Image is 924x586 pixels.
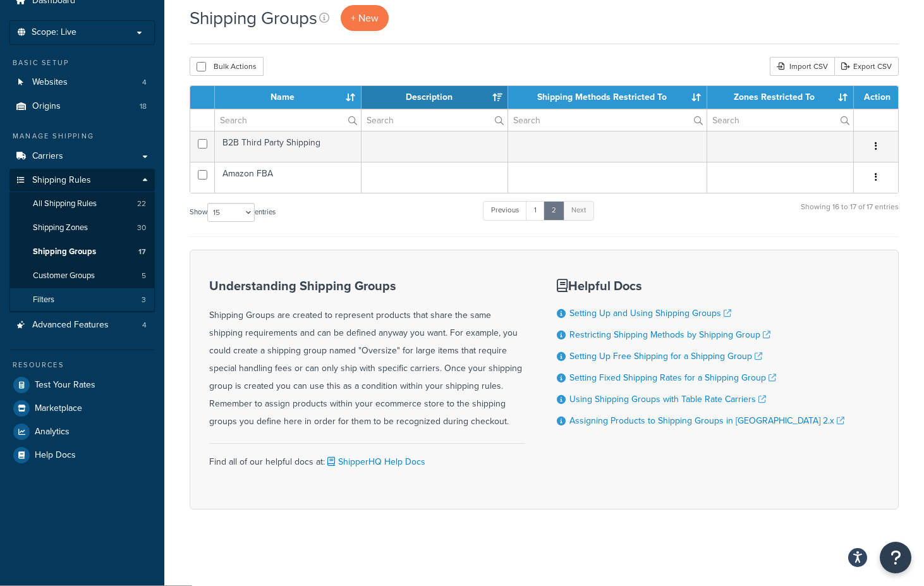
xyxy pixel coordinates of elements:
div: Shipping Groups are created to represent products that share the same shipping requirements and c... [209,279,525,430]
span: Advanced Features [32,320,109,331]
button: Bulk Actions [190,57,264,76]
span: + New [351,11,379,25]
span: Marketplace [35,403,82,414]
a: Analytics [9,420,155,443]
li: Advanced Features [9,314,155,337]
span: Websites [32,77,68,88]
div: Import CSV [770,57,834,76]
div: Find all of our helpful docs at: [209,443,525,471]
span: 18 [140,101,147,112]
input: Search [362,109,508,131]
h1: Shipping Groups [190,6,317,30]
li: Filters [9,288,155,312]
span: 17 [138,247,146,257]
th: Shipping Methods Restricted To: activate to sort column ascending [508,86,707,109]
span: Carriers [32,151,63,162]
li: All Shipping Rules [9,192,155,216]
span: 4 [142,77,147,88]
span: 30 [137,223,146,233]
a: 1 [526,201,545,220]
span: 5 [142,271,146,281]
a: Setting Fixed Shipping Rates for a Shipping Group [569,371,776,384]
span: 22 [137,198,146,209]
a: Advanced Features 4 [9,314,155,337]
li: Origins [9,95,155,118]
a: Assigning Products to Shipping Groups in [GEOGRAPHIC_DATA] 2.x [569,414,844,427]
li: Shipping Groups [9,240,155,264]
label: Show entries [190,203,276,222]
a: 2 [544,201,564,220]
span: Origins [32,101,61,112]
a: Shipping Groups 17 [9,240,155,264]
a: Setting Up and Using Shipping Groups [569,307,731,320]
span: 4 [142,320,147,331]
input: Search [508,109,706,131]
h3: Understanding Shipping Groups [209,279,525,293]
a: Help Docs [9,444,155,467]
span: All Shipping Rules [33,198,97,209]
div: Showing 16 to 17 of 17 entries [801,200,899,227]
a: Using Shipping Groups with Table Rate Carriers [569,393,766,406]
div: Basic Setup [9,58,155,68]
select: Showentries [207,203,255,222]
a: Setting Up Free Shipping for a Shipping Group [569,350,762,363]
a: + New [341,5,389,31]
li: Websites [9,71,155,94]
li: Shipping Rules [9,169,155,313]
td: B2B Third Party Shipping [215,131,362,162]
a: ShipperHQ Help Docs [325,455,425,468]
a: All Shipping Rules 22 [9,192,155,216]
td: Amazon FBA [215,162,362,193]
h3: Helpful Docs [557,279,844,293]
span: Test Your Rates [35,380,95,391]
a: Export CSV [834,57,899,76]
th: Zones Restricted To: activate to sort column ascending [707,86,854,109]
a: Customer Groups 5 [9,264,155,288]
a: Marketplace [9,397,155,420]
a: Previous [483,201,527,220]
a: Next [563,201,594,220]
span: Help Docs [35,450,76,461]
span: Shipping Rules [32,175,91,186]
th: Name: activate to sort column ascending [215,86,362,109]
a: Test Your Rates [9,374,155,396]
span: 3 [142,295,146,305]
a: Restricting Shipping Methods by Shipping Group [569,328,770,341]
a: Filters 3 [9,288,155,312]
th: Description: activate to sort column ascending [362,86,508,109]
a: Websites 4 [9,71,155,94]
th: Action [854,86,898,109]
span: Shipping Zones [33,223,88,233]
li: Customer Groups [9,264,155,288]
span: Customer Groups [33,271,95,281]
a: Shipping Zones 30 [9,216,155,240]
div: Resources [9,360,155,370]
span: Filters [33,295,54,305]
div: Manage Shipping [9,131,155,142]
span: Analytics [35,427,70,437]
li: Shipping Zones [9,216,155,240]
span: Shipping Groups [33,247,96,257]
input: Search [707,109,853,131]
a: Shipping Rules [9,169,155,192]
a: Carriers [9,145,155,168]
span: Scope: Live [32,27,76,38]
a: Origins 18 [9,95,155,118]
input: Search [215,109,361,131]
button: Open Resource Center [880,542,911,573]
